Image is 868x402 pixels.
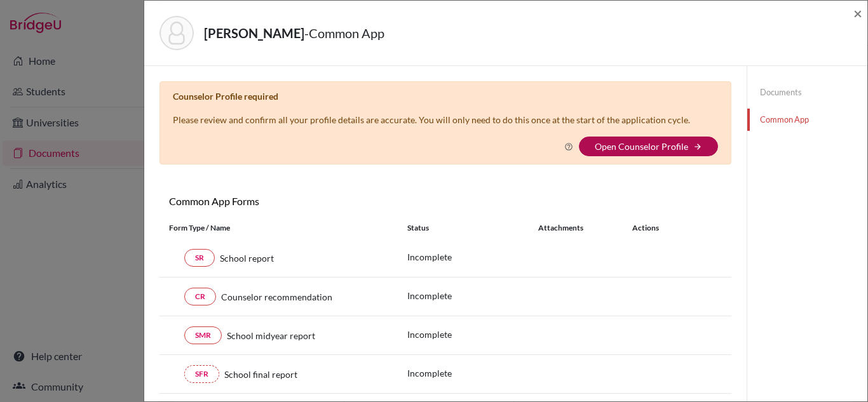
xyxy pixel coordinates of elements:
span: - Common App [304,25,384,41]
a: SMR [184,326,222,344]
div: Actions [617,222,696,234]
i: arrow_forward [693,142,702,151]
p: Incomplete [407,250,538,264]
span: School report [220,251,274,265]
span: School final report [224,368,297,381]
p: Incomplete [407,289,538,302]
a: SFR [184,365,219,383]
a: Documents [747,81,867,104]
span: × [853,4,862,22]
h6: Common App Forms [159,195,445,207]
div: Status [407,222,538,234]
a: CR [184,288,216,305]
strong: [PERSON_NAME] [204,25,304,41]
button: Close [853,6,862,21]
p: Incomplete [407,366,538,380]
span: School midyear report [227,329,315,342]
a: SR [184,249,215,267]
a: Common App [747,109,867,131]
div: Form Type / Name [159,222,398,234]
a: Open Counselor Profile [595,141,688,152]
span: Counselor recommendation [221,290,332,304]
p: Please review and confirm all your profile details are accurate. You will only need to do this on... [173,113,690,126]
p: Incomplete [407,328,538,341]
b: Counselor Profile required [173,91,278,102]
div: Attachments [538,222,617,234]
button: Open Counselor Profilearrow_forward [579,137,718,156]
